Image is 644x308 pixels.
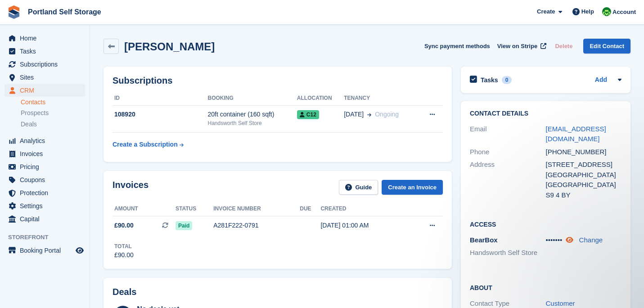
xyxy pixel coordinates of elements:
[21,109,49,117] span: Prospects
[579,236,603,244] a: Change
[424,39,490,54] button: Sync payment methods
[176,202,213,216] th: Status
[20,84,74,97] span: CRM
[114,221,134,230] span: £90.00
[20,71,74,84] span: Sites
[470,110,621,117] h2: Contact Details
[114,250,134,260] div: £90.00
[344,91,418,106] th: Tenancy
[546,160,622,170] div: [STREET_ADDRESS]
[7,5,21,19] img: stora-icon-8386f47178a22dfd0bd8f6a31ec36ba5ce8667c1dd55bd0f319d3a0aa187defe.svg
[470,160,546,200] div: Address
[20,134,74,147] span: Analytics
[5,161,85,173] a: menu
[113,110,208,119] div: 108920
[602,7,611,16] img: Ryan Stevens
[546,190,622,201] div: S9 4 BY
[470,219,621,228] h2: Access
[21,98,85,107] a: Contacts
[470,248,546,258] li: Handsworth Self Store
[124,40,215,53] h2: [PERSON_NAME]
[546,180,622,190] div: [GEOGRAPHIC_DATA]
[113,136,184,153] a: Create a Subscription
[375,111,399,118] span: Ongoing
[113,76,443,86] h2: Subscriptions
[20,244,74,257] span: Booking Portal
[176,221,192,230] span: Paid
[20,200,74,212] span: Settings
[5,134,85,147] a: menu
[24,4,105,19] a: Portland Self Storage
[5,213,85,225] a: menu
[551,39,576,54] button: Delete
[497,42,537,51] span: View on Stripe
[344,110,364,119] span: [DATE]
[297,110,319,119] span: C12
[546,147,622,157] div: [PHONE_NUMBER]
[546,236,563,244] span: •••••••
[470,236,498,244] span: BearBox
[114,242,134,250] div: Total
[113,180,149,195] h2: Invoices
[20,174,74,186] span: Coupons
[5,174,85,186] a: menu
[583,39,630,54] a: Edit Contact
[502,76,512,84] div: 0
[300,202,320,216] th: Due
[8,233,90,242] span: Storefront
[5,187,85,199] a: menu
[581,7,594,16] span: Help
[612,8,636,17] span: Account
[5,244,85,257] a: menu
[213,202,300,216] th: Invoice number
[5,84,85,97] a: menu
[20,187,74,199] span: Protection
[21,108,85,118] a: Prospects
[339,180,378,195] a: Guide
[5,71,85,84] a: menu
[297,91,344,106] th: Allocation
[546,170,622,180] div: [GEOGRAPHIC_DATA]
[546,125,606,143] a: [EMAIL_ADDRESS][DOMAIN_NAME]
[20,32,74,45] span: Home
[21,120,37,129] span: Deals
[494,39,548,54] a: View on Stripe
[20,58,74,71] span: Subscriptions
[537,7,555,16] span: Create
[481,76,498,84] h2: Tasks
[470,147,546,157] div: Phone
[113,287,136,297] h2: Deals
[5,147,85,160] a: menu
[20,45,74,58] span: Tasks
[5,58,85,71] a: menu
[74,245,85,256] a: Preview store
[20,161,74,173] span: Pricing
[5,32,85,45] a: menu
[20,213,74,225] span: Capital
[546,299,575,307] a: Customer
[470,124,546,144] div: Email
[595,75,607,85] a: Add
[320,202,408,216] th: Created
[213,221,300,230] div: A281F222-0791
[382,180,443,195] a: Create an Invoice
[208,91,297,106] th: Booking
[21,120,85,129] a: Deals
[208,110,297,119] div: 20ft container (160 sqft)
[5,200,85,212] a: menu
[113,91,208,106] th: ID
[113,140,178,149] div: Create a Subscription
[320,221,408,230] div: [DATE] 01:00 AM
[20,147,74,160] span: Invoices
[113,202,176,216] th: Amount
[208,119,297,127] div: Handsworth Self Store
[470,283,621,292] h2: About
[5,45,85,58] a: menu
